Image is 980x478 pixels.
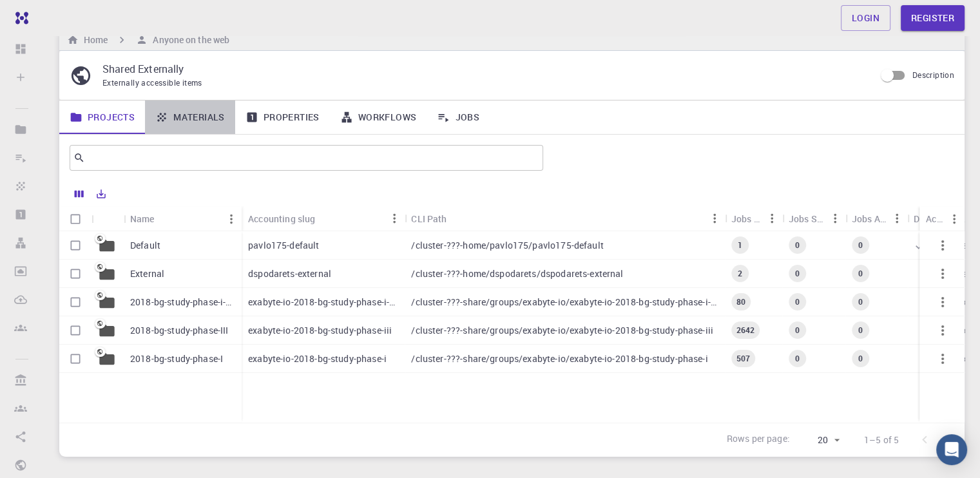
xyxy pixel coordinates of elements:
[130,296,235,309] p: 2018-bg-study-phase-i-ph
[731,206,762,231] div: Jobs Total
[731,325,760,336] span: 2642
[145,100,235,134] a: Materials
[762,208,782,229] button: Menu
[912,70,954,80] span: Description
[248,324,392,337] p: exabyte-io-2018-bg-study-phase-iii
[411,324,713,337] p: /cluster-???-share/groups/exabyte-io/exabyte-io-2018-bg-study-phase-iii
[102,77,202,88] span: Externally accessible items
[790,268,805,279] span: 0
[919,206,965,231] div: Actions
[248,296,398,309] p: exabyte-io-2018-bg-study-phase-i-ph
[130,324,228,337] p: 2018-bg-study-phase-III
[727,432,790,447] p: Rows per page:
[731,296,751,307] span: 80
[790,353,805,364] span: 0
[148,33,229,47] h6: Anyone on the web
[130,206,155,231] div: Name
[248,206,315,231] div: Accounting slug
[845,206,907,231] div: Jobs Active
[853,268,868,279] span: 0
[427,100,490,134] a: Jobs
[853,296,868,307] span: 0
[704,208,725,229] button: Menu
[235,100,330,134] a: Properties
[405,206,724,231] div: CLI Path
[725,206,782,231] div: Jobs Total
[59,100,145,134] a: Projects
[124,206,242,231] div: Name
[841,5,890,31] a: Login
[733,240,747,251] span: 1
[411,239,603,252] p: /cluster-???-home/pavlo175/pavlo175-default
[853,325,868,336] span: 0
[936,434,967,465] div: Open Intercom Messenger
[852,206,887,231] div: Jobs Active
[790,325,805,336] span: 0
[79,33,108,47] h6: Home
[733,268,747,279] span: 2
[926,206,944,231] div: Actions
[155,209,175,229] button: Sort
[864,434,899,446] p: 1–5 of 5
[248,267,331,280] p: dspodarets-external
[248,352,387,365] p: exabyte-io-2018-bg-study-phase-i
[411,296,718,309] p: /cluster-???-share/groups/exabyte-io/exabyte-io-2018-bg-study-phase-i-ph
[330,100,427,134] a: Workflows
[102,61,865,77] p: Shared Externally
[789,206,825,231] div: Jobs Subm.
[411,206,447,231] div: CLI Path
[731,353,755,364] span: 507
[790,240,805,251] span: 0
[315,208,336,229] button: Sort
[130,239,160,252] p: Default
[130,267,164,280] p: External
[10,12,28,24] img: logo
[91,206,124,231] div: Icon
[411,267,623,280] p: /cluster-???-home/dspodarets/dspodarets-external
[901,5,965,31] a: Register
[130,352,223,365] p: 2018-bg-study-phase-I
[825,208,845,229] button: Menu
[944,209,965,229] button: Menu
[853,240,868,251] span: 0
[887,208,907,229] button: Menu
[68,184,90,204] button: Columns
[90,184,112,204] button: Export
[384,208,405,229] button: Menu
[242,206,405,231] div: Accounting slug
[795,431,843,450] div: 20
[221,209,242,229] button: Menu
[782,206,845,231] div: Jobs Subm.
[248,239,319,252] p: pavlo175-default
[64,33,232,47] nav: breadcrumb
[411,352,707,365] p: /cluster-???-share/groups/exabyte-io/exabyte-io-2018-bg-study-phase-i
[853,353,868,364] span: 0
[790,296,805,307] span: 0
